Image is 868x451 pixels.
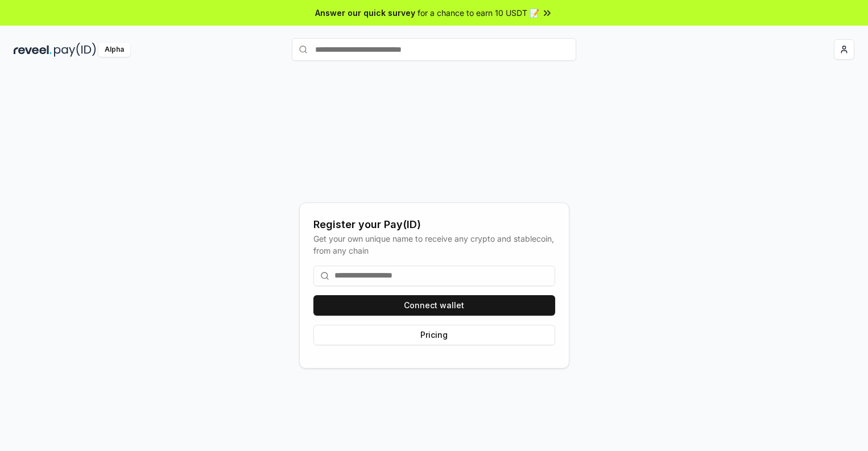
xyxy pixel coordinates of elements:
div: Alpha [98,43,130,57]
span: Answer our quick survey [315,7,415,19]
img: pay_id [54,43,96,57]
div: Get your own unique name to receive any crypto and stablecoin, from any chain [313,233,555,256]
button: Pricing [313,325,555,345]
span: for a chance to earn 10 USDT 📝 [418,7,539,19]
div: Register your Pay(ID) [313,217,555,233]
button: Connect wallet [313,295,555,316]
img: reveel_dark [14,43,52,57]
